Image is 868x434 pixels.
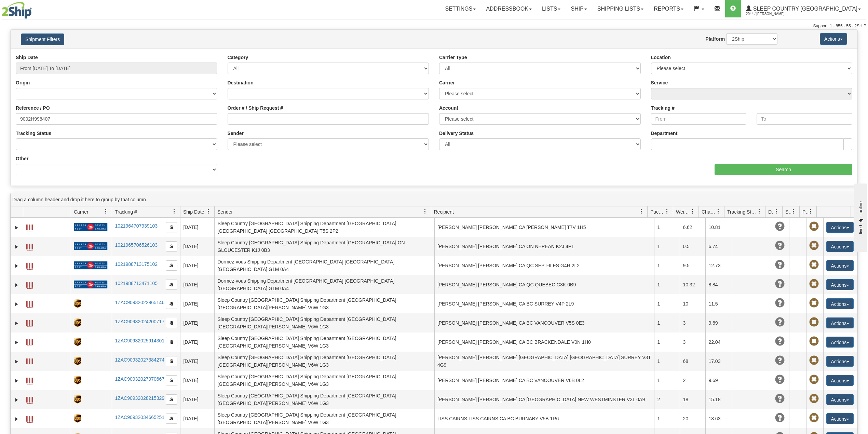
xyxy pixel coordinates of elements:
[805,206,816,217] a: Pickup Status filter column settings
[651,105,675,111] label: Tracking #
[16,79,30,86] label: Origin
[680,390,705,409] td: 18
[680,333,705,352] td: 3
[705,371,731,390] td: 9.69
[826,298,854,309] button: Actions
[651,113,747,125] input: From
[434,371,654,390] td: [PERSON_NAME] [PERSON_NAME] CA BC VANCOUVER V6B 0L2
[115,300,164,305] a: 1ZAC90932022965146
[180,371,214,390] td: [DATE]
[16,54,38,61] label: Ship Date
[705,256,731,275] td: 12.73
[592,0,649,17] a: Shipping lists
[13,320,20,327] a: Expand
[775,279,785,289] span: Unknown
[166,280,177,290] button: Copy to clipboard
[26,413,33,424] a: Label
[115,357,164,363] a: 1ZAC90932027384274
[654,409,680,428] td: 1
[74,261,107,270] img: 20 - Canada Post
[654,390,680,409] td: 2
[705,409,731,428] td: 13.63
[115,208,137,215] span: Tracking #
[651,54,671,61] label: Location
[654,237,680,256] td: 1
[74,414,81,423] img: 8 - UPS
[115,376,164,382] a: 1ZAC90932027970667
[826,279,854,290] button: Actions
[74,338,81,346] img: 8 - UPS
[419,206,431,217] a: Sender filter column settings
[809,356,819,365] span: Pickup Not Assigned
[2,23,866,29] div: Support: 1 - 855 - 55 - 2SHIP
[214,256,434,275] td: Dormez-vous Shipping Department [GEOGRAPHIC_DATA] [GEOGRAPHIC_DATA] [GEOGRAPHIC_DATA] G1M 0A4
[705,313,731,333] td: 9.69
[771,206,782,217] a: Delivery Status filter column settings
[228,79,254,86] label: Destination
[228,130,244,137] label: Sender
[809,413,819,423] span: Pickup Not Assigned
[214,390,434,409] td: Sleep Country [GEOGRAPHIC_DATA] Shipping Department [GEOGRAPHIC_DATA] [GEOGRAPHIC_DATA][PERSON_NA...
[705,275,731,294] td: 8.84
[754,206,765,217] a: Tracking Status filter column settings
[74,280,107,289] img: 20 - Canada Post
[852,182,867,252] iframe: chat widget
[166,375,177,385] button: Copy to clipboard
[680,294,705,313] td: 10
[13,358,20,365] a: Expand
[26,336,33,347] a: Label
[434,208,454,215] span: Recipient
[654,371,680,390] td: 1
[826,317,854,328] button: Actions
[649,0,689,17] a: Reports
[166,222,177,232] button: Copy to clipboard
[775,222,785,231] span: Unknown
[180,237,214,256] td: [DATE]
[16,105,50,111] label: Reference / PO
[439,79,455,86] label: Carrier
[166,394,177,405] button: Copy to clipboard
[826,413,854,424] button: Actions
[439,130,474,137] label: Delivery Status
[809,317,819,327] span: Pickup Not Assigned
[16,130,51,137] label: Tracking Status
[26,317,33,328] a: Label
[809,298,819,308] span: Pickup Not Assigned
[180,294,214,313] td: [DATE]
[180,409,214,428] td: [DATE]
[115,242,158,248] a: 1021965706526103
[775,375,785,384] span: Unknown
[166,356,177,366] button: Copy to clipboard
[809,241,819,250] span: Pickup Not Assigned
[680,237,705,256] td: 0.5
[228,105,283,111] label: Order # / Ship Request #
[826,222,854,233] button: Actions
[434,313,654,333] td: [PERSON_NAME] [PERSON_NAME] CA BC VANCOUVER V5S 0E3
[214,352,434,371] td: Sleep Country [GEOGRAPHIC_DATA] Shipping Department [GEOGRAPHIC_DATA] [GEOGRAPHIC_DATA][PERSON_NA...
[26,221,33,232] a: Label
[115,338,164,343] a: 1ZAC90932025914301
[13,262,20,269] a: Expand
[481,0,537,17] a: Addressbook
[214,313,434,333] td: Sleep Country [GEOGRAPHIC_DATA] Shipping Department [GEOGRAPHIC_DATA] [GEOGRAPHIC_DATA][PERSON_NA...
[26,279,33,290] a: Label
[214,218,434,237] td: Sleep Country [GEOGRAPHIC_DATA] Shipping Department [GEOGRAPHIC_DATA] [GEOGRAPHIC_DATA] [GEOGRAPH...
[785,208,791,215] span: Shipment Issues
[440,0,481,17] a: Settings
[180,275,214,294] td: [DATE]
[705,352,731,371] td: 17.03
[115,281,158,286] a: 1021988713471105
[802,208,808,215] span: Pickup Status
[214,275,434,294] td: Dormez-vous Shipping Department [GEOGRAPHIC_DATA] [GEOGRAPHIC_DATA] [GEOGRAPHIC_DATA] G1M 0A4
[680,371,705,390] td: 2
[727,208,757,215] span: Tracking Status
[166,260,177,271] button: Copy to clipboard
[180,390,214,409] td: [DATE]
[434,352,654,371] td: [PERSON_NAME] [PERSON_NAME] [GEOGRAPHIC_DATA] [GEOGRAPHIC_DATA] SURREY V3T 4G9
[115,223,158,229] a: 1021964707939103
[820,33,847,45] button: Actions
[183,208,204,215] span: Ship Date
[650,208,665,215] span: Packages
[168,206,180,217] a: Tracking # filter column settings
[809,337,819,346] span: Pickup Not Assigned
